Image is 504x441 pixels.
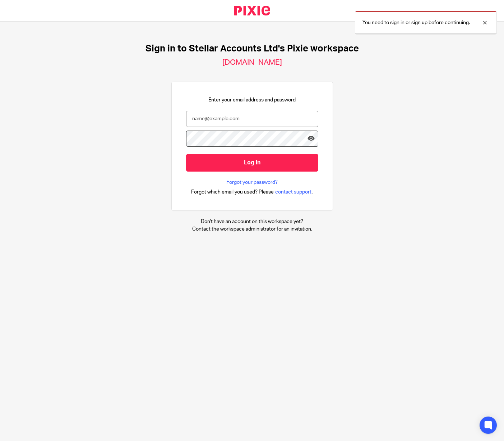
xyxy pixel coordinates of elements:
span: contact support [275,188,311,196]
span: Forgot which email you used? Please [191,188,274,196]
a: Forgot your password? [226,179,278,186]
p: Don't have an account on this workspace yet? [192,218,312,225]
p: Enter your email address and password [208,96,296,104]
input: Log in [186,154,318,172]
h2: [DOMAIN_NAME] [222,58,282,67]
div: . [191,188,313,196]
p: Contact the workspace administrator for an invitation. [192,226,312,233]
input: name@example.com [186,111,318,127]
h1: Sign in to Stellar Accounts Ltd's Pixie workspace [145,43,359,54]
p: You need to sign in or sign up before continuing. [362,19,470,26]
